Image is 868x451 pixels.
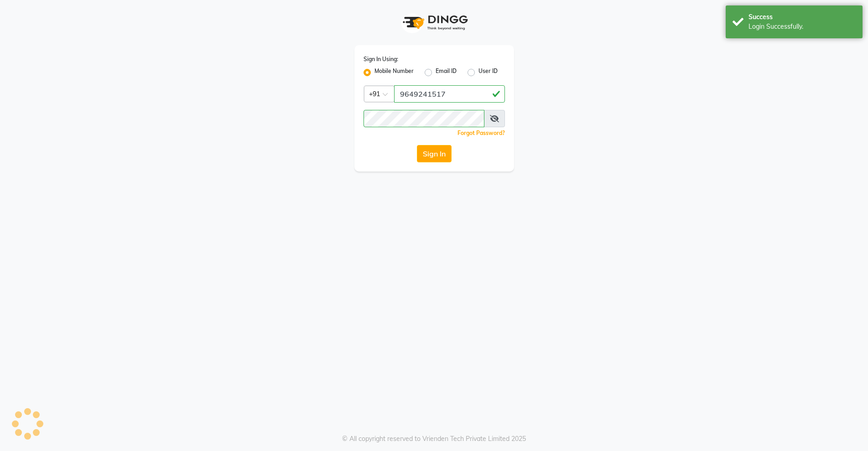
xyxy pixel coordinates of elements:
button: Sign In [417,145,452,162]
div: Login Successfully. [748,22,856,31]
a: Forgot Password? [457,130,505,136]
img: logo1.svg [398,9,471,36]
label: Sign In Using: [364,55,398,63]
label: Email ID [436,67,457,78]
input: Username [394,85,505,103]
label: Mobile Number [374,67,414,78]
label: User ID [478,67,498,78]
input: Username [364,110,484,127]
div: Success [748,12,856,22]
